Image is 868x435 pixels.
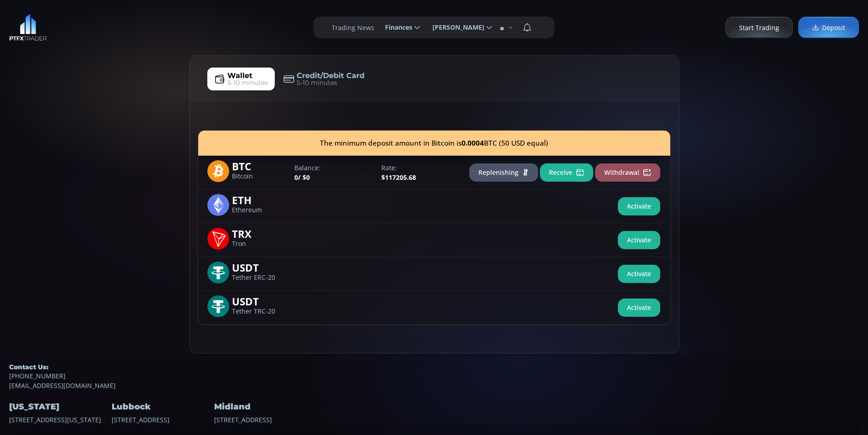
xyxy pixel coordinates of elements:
div: [EMAIL_ADDRESS][DOMAIN_NAME] [9,363,859,390]
span: BTC [232,160,288,171]
span: USDT [232,262,288,272]
button: Activate [618,197,660,215]
h4: Lubbock [112,399,212,414]
h5: Contact Us: [9,363,859,371]
button: Replenishing [469,163,538,182]
a: [PHONE_NUMBER] [9,371,859,381]
button: Withdrawal [595,163,660,182]
img: LOGO [9,14,47,41]
span: Bitcoin [232,173,288,179]
a: Wallet5-10 minutes [207,68,275,90]
div: [STREET_ADDRESS] [112,390,212,424]
span: Start Trading [739,23,779,32]
button: Activate [618,299,660,317]
span: Ethereum [232,207,288,213]
a: Deposit [798,17,859,38]
div: $117205.68 [377,163,464,182]
label: Trading News [332,23,374,32]
span: Credit/Debit Card [297,70,365,81]
span: Tether ERC-20 [232,275,288,281]
h4: Midland [214,399,314,414]
span: Finances [379,18,412,37]
a: Start Trading [725,17,793,38]
button: Activate [618,231,660,249]
div: [STREET_ADDRESS][US_STATE] [9,390,109,424]
h4: [US_STATE] [9,399,109,414]
span: Deposit [812,23,845,32]
span: [PERSON_NAME] [426,18,484,37]
button: Activate [618,265,660,283]
b: 0.0004 [462,138,484,148]
span: / $0 [298,173,310,182]
div: 0 [290,163,377,182]
label: Rate: [381,163,459,173]
span: TRX [232,228,288,238]
span: Wallet [227,70,252,81]
span: 5-10 minutes [297,78,337,88]
span: USDT [232,295,288,306]
div: The minimum deposit amount in Bitcoin is BTC (50 USD equal) [198,131,670,156]
span: Tron [232,241,288,247]
span: Tether TRC-20 [232,309,288,314]
span: ETH [232,194,288,204]
span: 5-10 minutes [227,78,268,88]
label: Balance: [294,163,372,173]
button: Receive [540,163,593,182]
a: Credit/Debit Card5-10 minutes [277,68,371,90]
div: [STREET_ADDRESS] [214,390,314,424]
